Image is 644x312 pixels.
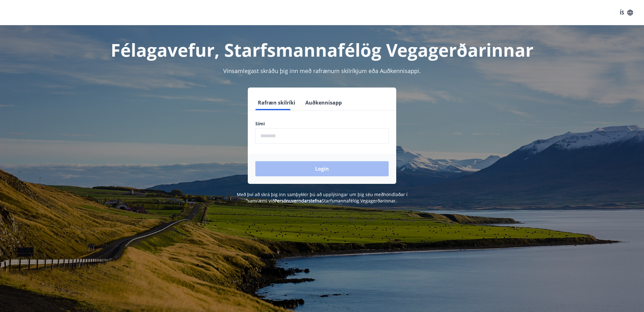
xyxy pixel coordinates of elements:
span: Vinsamlegast skráðu þig inn með rafrænum skilríkjum eða Auðkennisappi. [223,67,421,75]
button: ÍS [616,7,636,18]
a: Persónuverndarstefna [275,198,322,204]
label: Sími [255,121,389,127]
h1: Félagavefur, Starfsmannafélög Vegagerðarinnar [103,38,541,62]
button: Rafræn skilríki [255,95,298,110]
button: Auðkennisapp [303,95,344,110]
span: Með því að skrá þig inn samþykkir þú að upplýsingar um þig séu meðhöndlaðar í samræmi við Starfsm... [237,191,408,204]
